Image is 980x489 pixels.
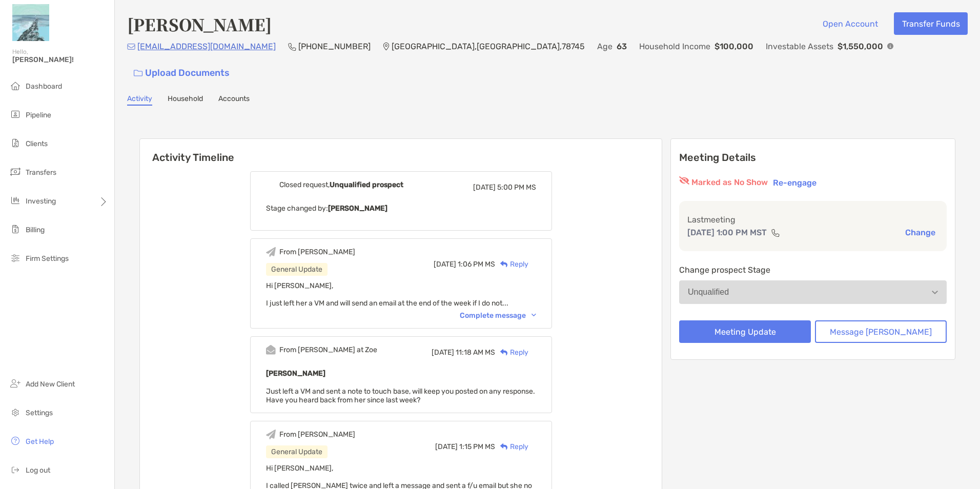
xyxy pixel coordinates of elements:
p: Age [597,40,612,53]
b: [PERSON_NAME] [328,204,387,213]
img: Info Icon [887,43,893,49]
button: Meeting Update [679,320,811,343]
p: [EMAIL_ADDRESS][DOMAIN_NAME] [137,40,276,53]
b: Unqualified prospect [330,180,403,189]
span: [DATE] [435,442,458,451]
a: Household [168,94,203,106]
p: Investable Assets [766,40,833,53]
a: Accounts [218,94,250,106]
img: button icon [134,70,142,77]
button: Message [PERSON_NAME] [815,320,947,343]
span: Transfers [26,168,56,177]
p: Household Income [639,40,710,53]
img: Event icon [266,247,276,257]
p: [GEOGRAPHIC_DATA] , [GEOGRAPHIC_DATA] , 78745 [392,40,585,53]
span: [PERSON_NAME]! [12,55,108,64]
span: 5:00 PM MS [497,183,536,192]
img: Zoe Logo [12,4,49,41]
span: 1:15 PM MS [459,442,495,451]
span: Add New Client [26,380,75,389]
img: Email Icon [127,44,135,50]
div: General Update [266,263,328,276]
img: pipeline icon [9,108,22,120]
span: Investing [26,197,56,206]
p: Marked as No Show [691,176,768,189]
div: Reply [495,347,528,358]
button: Re-engage [770,176,820,189]
img: Phone Icon [288,43,296,51]
img: dashboard icon [9,79,22,92]
span: [DATE] [434,260,456,269]
div: Closed request, [279,180,403,189]
img: Event icon [266,345,276,355]
img: Open dropdown arrow [932,291,938,294]
p: Stage changed by: [266,202,536,215]
span: Clients [26,139,48,148]
img: Chevron icon [532,314,536,317]
div: Complete message [460,311,536,320]
div: From [PERSON_NAME] [279,430,355,439]
img: billing icon [9,223,22,235]
img: investing icon [9,194,22,207]
span: Firm Settings [26,254,69,263]
div: General Update [266,445,328,458]
img: Event icon [266,180,276,190]
button: Change [902,227,938,238]
div: From [PERSON_NAME] at Zoe [279,345,377,354]
img: settings icon [9,406,22,418]
p: 63 [617,40,627,53]
a: Upload Documents [127,62,236,84]
span: Settings [26,409,53,417]
img: add_new_client icon [9,377,22,390]
img: transfers icon [9,166,22,178]
p: $1,550,000 [838,40,883,53]
a: Activity [127,94,152,106]
span: [DATE] [432,348,454,357]
img: red eyr [679,176,689,185]
span: Get Help [26,437,54,446]
span: Just left a VM and sent a note to touch base, will keep you posted on any response. Have you hear... [266,387,535,404]
span: Log out [26,466,50,475]
div: Unqualified [688,288,729,297]
span: [DATE] [473,183,496,192]
p: Last meeting [687,213,938,226]
img: Location Icon [383,43,390,51]
button: Open Account [814,12,886,35]
img: clients icon [9,137,22,149]
img: Reply icon [500,443,508,450]
span: Dashboard [26,82,62,91]
div: From [PERSON_NAME] [279,248,355,256]
p: Meeting Details [679,151,947,164]
span: 11:18 AM MS [456,348,495,357]
div: Reply [495,441,528,452]
h4: [PERSON_NAME] [127,12,272,36]
img: communication type [771,229,780,237]
span: Billing [26,226,45,234]
h6: Activity Timeline [140,139,662,164]
img: logout icon [9,463,22,476]
button: Unqualified [679,280,947,304]
p: Change prospect Stage [679,263,947,276]
span: Pipeline [26,111,51,119]
p: $100,000 [714,40,753,53]
span: Hi [PERSON_NAME], I just left her a VM and will send an email at the end of the week if I do not... [266,281,508,308]
img: Reply icon [500,349,508,356]
img: firm-settings icon [9,252,22,264]
img: Reply icon [500,261,508,268]
b: [PERSON_NAME] [266,369,325,378]
img: Event icon [266,430,276,439]
button: Transfer Funds [894,12,968,35]
p: [DATE] 1:00 PM MST [687,226,767,239]
div: Reply [495,259,528,270]
p: [PHONE_NUMBER] [298,40,371,53]
img: get-help icon [9,435,22,447]
span: 1:06 PM MS [458,260,495,269]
